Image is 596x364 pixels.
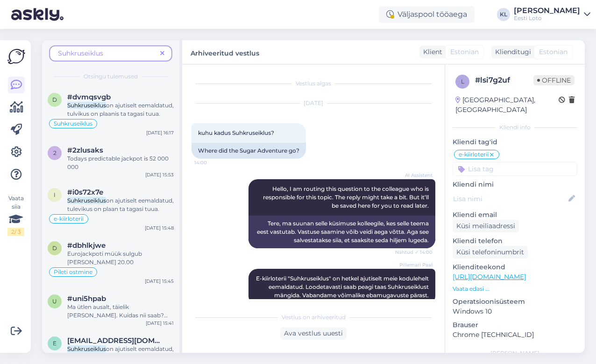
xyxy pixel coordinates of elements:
[256,275,430,299] span: E-kiirloterii "Suhkruseiklus" on hetkel ajutiselt meie kodulehelt eemaldatud. Loodetavasti saab p...
[84,72,138,81] span: Otsingu tulemused
[67,345,174,361] span: on ajutiselt eemaldatud, tulevikus toome ta tagasi.
[263,185,430,209] span: Hello, I am routing this question to the colleague who is responsible for this topic. The reply m...
[453,285,577,293] p: Vaata edasi ...
[54,269,92,275] span: Pileti ostmine
[282,313,346,322] span: Vestlus on arhiveeritud
[67,241,106,250] span: #dbhlkjwe
[67,345,106,352] mark: Suhkruseiklus
[475,75,533,86] div: # lsi7g2uf
[539,47,568,57] span: Estonian
[533,75,575,85] span: Offline
[67,250,142,266] span: Eurojackpoti müük sulgub [PERSON_NAME] 20.00
[67,197,106,204] mark: Suhkruseiklus
[67,294,106,303] span: #uni5hpab
[450,47,479,57] span: Estonian
[67,102,174,117] span: on ajutiselt eemaldatud, tulvikus on plaanis ta tagasi tuua.
[419,47,442,57] div: Klient
[397,172,433,179] span: AI Assistent
[58,49,103,57] span: Suhkruseiklus
[7,194,24,236] div: Vaata siia
[461,78,464,85] span: l
[192,99,435,107] div: [DATE]
[67,93,111,101] span: #dvmqsvgb
[453,246,528,259] div: Küsi telefoninumbrit
[280,327,347,340] div: Ava vestlus uuesti
[54,216,84,222] span: e-kiirloterii
[453,137,577,147] p: Kliendi tag'id
[53,149,57,156] span: 2
[453,162,577,176] input: Lisa tag
[455,95,559,115] div: [GEOGRAPHIC_DATA], [GEOGRAPHIC_DATA]
[379,6,475,23] div: Väljaspool tööaega
[453,297,577,307] p: Operatsioonisüsteem
[67,197,174,212] span: on ajutiselt eemaldatud, tulevikus on plaan ta tagasi tuua.
[67,155,169,170] span: Todays predictable jackpot is 52 000 000
[453,220,519,232] div: Küsi meiliaadressi
[497,8,510,21] div: KL
[453,262,577,272] p: Klienditeekond
[453,236,577,246] p: Kliendi telefon
[453,320,577,330] p: Brauser
[67,102,106,109] mark: Suhkruseiklus
[395,249,433,256] span: Nähtud ✓ 14:00
[192,79,435,88] div: Vestlus algas
[145,278,174,285] div: [DATE] 15:45
[7,48,25,65] img: Askly Logo
[146,320,174,327] div: [DATE] 15:41
[453,123,577,132] div: Kliendi info
[7,228,24,236] div: 2 / 3
[53,340,57,347] span: e
[453,273,526,281] a: [URL][DOMAIN_NAME]
[191,46,259,58] label: Arhiveeritud vestlus
[453,307,577,316] p: Windows 10
[453,330,577,340] p: Chrome [TECHNICAL_ID]
[67,146,103,154] span: #2zlusaks
[67,336,164,345] span: efalotta@hot.ee
[248,216,435,248] div: Tere, ma suunan selle küsimuse kolleegile, kes selle teema eest vastutab. Vastuse saamine võib ve...
[453,194,567,204] input: Lisa nimi
[198,129,274,136] span: kuhu kadus Suhkruseiklus?
[52,245,57,252] span: d
[192,143,306,159] div: Where did the Sugar Adventure go?
[459,152,489,157] span: e-kiirloterii
[145,224,174,231] div: [DATE] 15:48
[145,171,174,178] div: [DATE] 15:53
[453,349,577,357] div: [PERSON_NAME]
[514,14,580,22] div: Eesti Loto
[52,96,57,103] span: d
[491,47,531,57] div: Klienditugi
[514,7,580,14] div: [PERSON_NAME]
[52,298,57,305] span: u
[453,180,577,189] p: Kliendi nimi
[54,121,92,126] span: Suhkruseiklus
[67,188,103,196] span: #i0s72x7e
[146,129,174,136] div: [DATE] 16:17
[453,210,577,220] p: Kliendi email
[514,7,590,22] a: [PERSON_NAME]Eesti Loto
[397,261,433,268] span: Pillemari Paal
[194,159,229,166] span: 14:00
[54,191,56,198] span: i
